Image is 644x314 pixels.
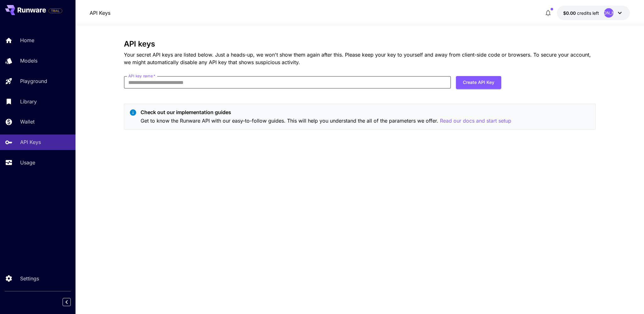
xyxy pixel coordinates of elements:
[20,159,35,166] p: Usage
[20,57,37,64] p: Models
[20,118,35,125] p: Wallet
[20,98,37,105] p: Library
[563,10,577,16] span: $0.00
[604,8,613,18] div: [PERSON_NAME]
[20,36,34,44] p: Home
[48,7,62,14] span: Add your payment card to enable full platform functionality.
[456,76,501,89] button: Create API Key
[20,138,41,146] p: API Keys
[128,73,155,79] label: API key name
[63,298,71,306] button: Collapse sidebar
[141,117,511,125] p: Get to know the Runware API with our easy-to-follow guides. This will help you understand the all...
[67,296,75,308] div: Collapse sidebar
[440,117,511,125] button: Read our docs and start setup
[141,108,511,116] p: Check out our implementation guides
[577,10,599,16] span: credits left
[557,6,630,20] button: $0.00[PERSON_NAME]
[124,51,596,66] p: Your secret API keys are listed below. Just a heads-up, we won't show them again after this. Plea...
[90,9,110,17] a: API Keys
[20,77,47,85] p: Playground
[49,8,62,13] span: TRIAL
[90,9,110,17] nav: breadcrumb
[563,10,599,16] div: $0.00
[124,40,596,48] h3: API keys
[20,275,39,282] p: Settings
